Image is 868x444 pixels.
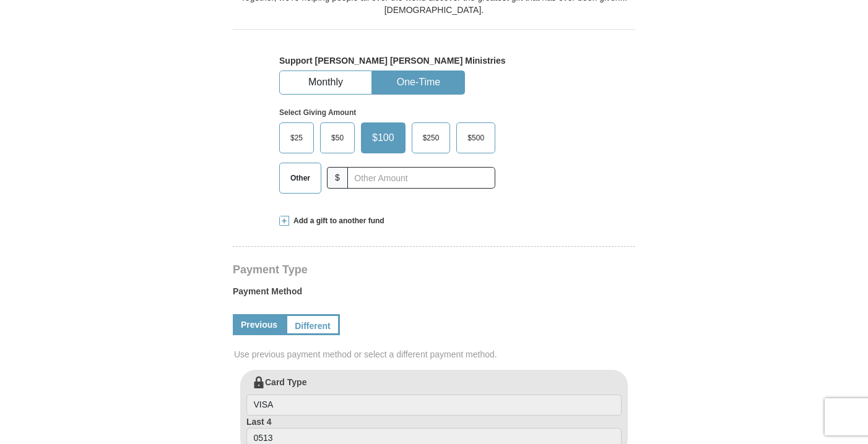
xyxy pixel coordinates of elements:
a: Previous [233,314,285,335]
span: $500 [461,129,490,147]
span: Add a gift to another fund [289,216,384,226]
strong: Select Giving Amount [279,108,356,117]
span: $ [327,167,348,189]
button: One-Time [373,71,464,94]
h5: Support [PERSON_NAME] [PERSON_NAME] Ministries [279,56,589,66]
span: $100 [366,129,401,147]
span: $25 [284,129,309,147]
span: $250 [417,129,446,147]
span: $50 [325,129,350,147]
h4: Payment Type [233,265,635,275]
label: Payment Method [233,285,635,304]
button: Monthly [280,71,371,94]
span: Other [284,169,316,187]
a: Different [285,314,340,335]
span: Use previous payment method or select a different payment method. [234,348,636,361]
input: Card Type [246,395,622,416]
label: Card Type [246,376,622,416]
input: Other Amount [347,167,495,189]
